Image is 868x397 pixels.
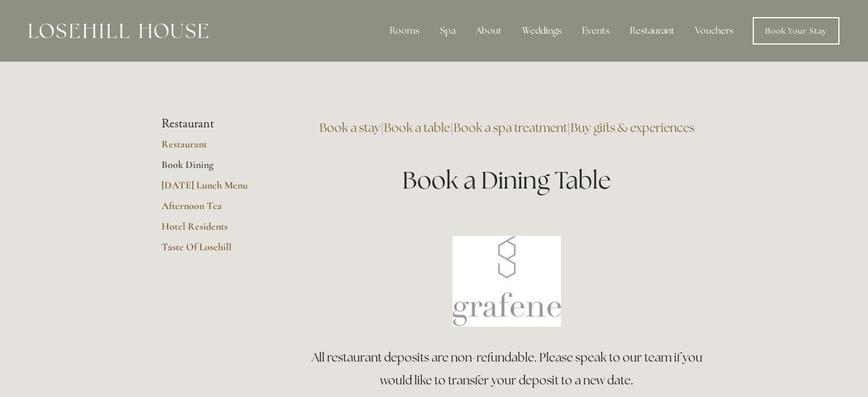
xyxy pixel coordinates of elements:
[621,19,684,42] div: Restaurant
[467,19,511,42] div: About
[307,117,707,139] h3: | | |
[307,163,707,197] h1: Book a Dining Table
[162,117,271,131] li: Restaurant
[454,120,567,135] a: Book a spa treatment
[513,19,571,42] div: Weddings
[162,158,271,179] a: Book Dining
[753,17,839,45] a: Book Your Stay
[162,138,271,158] a: Restaurant
[381,19,429,42] div: Rooms
[29,23,208,38] img: Losehill House
[453,236,561,327] img: Book a table at Grafene Restaurant @ Losehill
[431,19,465,42] div: Spa
[686,19,742,42] a: Vouchers
[162,199,271,220] a: Afternoon Tea
[162,240,271,261] a: Taste Of Losehill
[307,346,707,392] h3: All restaurant deposits are non-refundable. Please speak to our team if you would like to transfe...
[320,120,381,135] a: Book a stay
[162,220,271,240] a: Hotel Residents
[573,19,619,42] div: Events
[571,120,695,135] a: Buy gifts & experiences
[384,120,450,135] a: Book a table
[162,179,271,199] a: [DATE] Lunch Menu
